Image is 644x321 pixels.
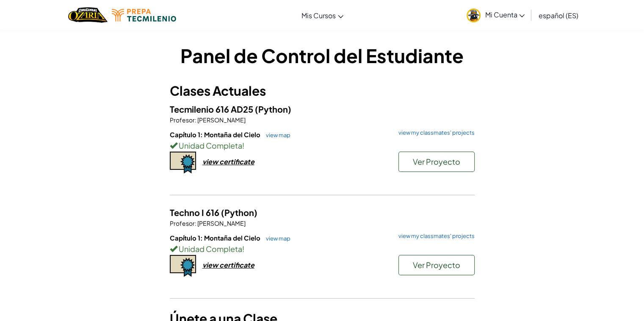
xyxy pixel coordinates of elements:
span: español (ES) [538,11,578,20]
span: Capítulo 1: Montaña del Cielo [170,234,262,242]
button: Ver Proyecto [398,152,475,172]
img: Home [68,6,108,24]
span: Ver Proyecto [413,260,460,270]
button: Ver Proyecto [398,255,475,275]
span: ! [242,244,244,254]
span: Tecmilenio 616 AD25 [170,104,255,114]
img: Tecmilenio logo [112,9,176,22]
a: español (ES) [534,4,582,27]
span: Capítulo 1: Montaña del Cielo [170,130,262,138]
h3: Clases Actuales [170,81,475,100]
span: Mi Cuenta [485,10,525,19]
span: Unidad Completa [177,244,242,254]
span: Ver Proyecto [413,157,460,166]
a: Mis Cursos [297,4,348,27]
a: view map [262,132,290,138]
span: Unidad Completa [177,141,242,150]
span: : [195,219,196,227]
span: [PERSON_NAME] [196,116,246,124]
div: view certificate [202,260,254,269]
a: view certificate [170,260,254,269]
img: certificate-icon.png [170,152,196,174]
span: Techno I 616 [170,207,221,218]
a: view map [262,235,290,242]
span: (Python) [221,207,257,218]
span: Mis Cursos [301,11,336,20]
span: : [195,116,196,124]
a: Mi Cuenta [462,2,529,28]
a: view my classmates' projects [394,233,475,239]
span: Profesor [170,116,195,124]
a: view my classmates' projects [394,130,475,136]
a: view certificate [170,157,254,166]
span: [PERSON_NAME] [196,219,246,227]
span: (Python) [255,104,291,114]
a: Ozaria by CodeCombat logo [68,6,108,24]
span: Profesor [170,219,195,227]
img: avatar [467,8,481,22]
img: certificate-icon.png [170,255,196,277]
div: view certificate [202,157,254,166]
span: ! [242,141,244,150]
h1: Panel de Control del Estudiante [170,42,475,69]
